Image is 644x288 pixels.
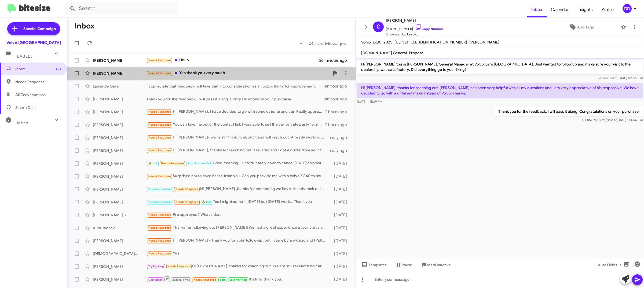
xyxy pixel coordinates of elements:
[300,40,303,47] span: «
[15,92,46,97] span: All Conversations
[527,2,547,17] a: Inbox
[573,2,597,17] a: Insights
[409,50,424,55] span: Proposal
[597,2,618,17] a: Profile
[469,40,499,45] span: [PERSON_NAME]
[148,162,158,165] span: 🔥 Hot
[147,122,325,128] div: You can take me out of the contact list. I was able to sell the car private party for more than t...
[220,278,226,282] span: Sold
[402,260,412,270] span: Pause
[148,226,171,229] span: Needs Response
[325,83,351,89] div: an hour ago
[93,238,147,243] div: [PERSON_NAME]
[360,260,387,270] span: Templates
[148,278,162,282] span: Call Them
[17,121,28,125] span: More
[23,26,56,31] span: Special Campaign
[608,76,617,80] span: said at
[148,136,171,139] span: Needs Response
[329,135,351,140] div: a day ago
[93,199,147,205] div: [PERSON_NAME]
[618,4,638,13] button: DD
[357,83,643,98] p: Hi [PERSON_NAME], thanks for reaching out. [PERSON_NAME] has been very helpful with all my questi...
[148,213,171,217] span: Needs Response
[175,200,198,204] span: Needs Response
[598,76,643,80] span: Sender [DATE] 1:23:29 PM
[147,199,329,205] div: Yes I might come in [DATE] but [DATE] works. Thank you
[544,22,618,32] button: Add Tags
[93,71,147,76] div: [PERSON_NAME]
[229,278,247,282] span: Sold Verified
[93,148,147,153] div: [PERSON_NAME]
[147,57,319,63] div: Hello
[147,160,329,166] div: Good morning, I unfortunately have to cancel [DATE] appointment. I will attempt on a different da...
[329,199,351,205] div: [DATE]
[93,135,147,140] div: [PERSON_NAME]
[147,147,329,154] div: Hi [PERSON_NAME], thanks for reaching out. Yes, I did and I got a quote from your team however, t...
[361,40,371,45] span: Volvo
[148,252,171,255] span: Needs Response
[148,149,171,152] span: Needs Response
[15,66,61,72] span: Inbox
[329,225,351,231] div: [DATE]
[172,278,190,282] span: Just said yes
[386,24,443,32] span: [PHONE_NUMBER]
[356,260,391,270] button: Templates
[148,71,171,75] span: Needs Response
[415,27,443,31] a: Copy Number
[386,32,443,37] span: Showroom Up Unsold
[6,40,61,45] div: Volvo [GEOGRAPHIC_DATA]
[148,265,164,268] span: Try Pausing
[148,123,171,126] span: Needs Response
[329,277,351,282] div: [DATE]
[547,2,573,17] a: Calendar
[391,260,416,270] button: Pause
[386,17,443,24] span: [PERSON_NAME]
[93,225,147,231] div: Aum Jadhav
[147,238,329,244] div: Hi [PERSON_NAME] - Thank you for your follow-up, but I came by a wk ago and [PERSON_NAME] gave me...
[147,134,329,141] div: Hi [PERSON_NAME]- we're still thinking about it and will reach out. Already working with other Vo...
[297,38,306,49] button: Previous
[193,278,216,282] span: Needs Response
[361,50,407,55] span: [DOMAIN_NAME] General
[427,260,451,270] span: Mark Inactive
[373,40,381,45] span: Ex30
[175,187,198,191] span: Needs Response
[325,122,351,127] div: 2 hours ago
[312,41,346,46] span: Older Messages
[147,212,329,218] div: Pre approved? What's that
[325,109,351,115] div: 2 hours ago
[329,161,351,166] div: [DATE]
[93,251,147,256] div: [DEMOGRAPHIC_DATA][PERSON_NAME]
[325,96,351,102] div: an hour ago
[329,238,351,243] div: [DATE]
[93,212,147,218] div: [PERSON_NAME] J
[494,107,643,116] p: Thank you for the feedback, I will pass it along. Congratulations on your purchase
[147,173,329,179] div: Surprised not to have heard from you. Can you provide me with a Volvo XC40 to my specification?
[93,122,147,127] div: [PERSON_NAME]
[7,22,60,35] a: Special Campaign
[93,174,147,179] div: [PERSON_NAME]
[65,2,178,15] input: Search
[357,100,382,104] span: [DATE] 1:25:19 PM
[147,186,329,192] div: Hi [PERSON_NAME] ,thanks for contacting we have already took delivery of s60 in [US_STATE] ,Thank...
[329,212,351,218] div: [DATE]
[148,110,171,114] span: Needs Response
[329,251,351,256] div: [DATE]
[93,83,147,89] div: Lamande Galle
[416,260,455,270] button: Mark Inactive
[147,276,329,283] div: It's fine, thank you.
[148,59,171,62] span: Needs Response
[15,105,35,110] span: Save a Deal
[329,148,351,153] div: a day ago
[93,58,147,63] div: [PERSON_NAME]
[577,22,594,32] span: Add Tags
[147,83,325,89] div: I appreciate that feedback, will take that into consideration as an opportunity for improvement.
[93,187,147,192] div: [PERSON_NAME]
[376,23,380,31] span: C
[147,70,330,76] div: Yes thank you very much
[607,118,617,122] span: said at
